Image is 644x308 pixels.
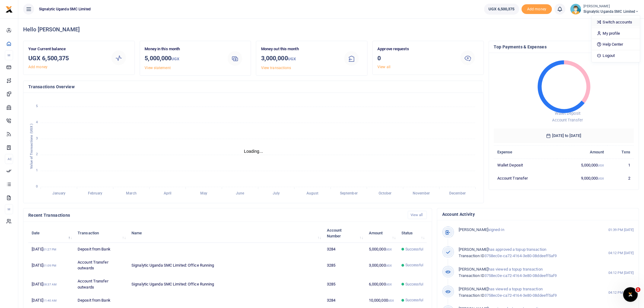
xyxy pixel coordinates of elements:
[557,146,607,159] th: Amount
[378,65,391,69] a: View all
[74,275,128,294] td: Account Transfer outwards
[366,224,398,243] th: Amount: activate to sort column ascending
[592,51,640,60] a: Logout
[570,4,581,15] img: profile-user
[623,287,638,302] iframe: Intercom live chat
[388,299,394,302] small: UGX
[366,256,398,275] td: 3,000,000
[261,54,336,64] h3: 3,000,000
[636,287,641,292] span: 1
[244,149,263,154] text: Loading...
[36,120,38,124] tspan: 4
[5,6,13,13] img: logo-small
[609,250,634,256] small: 04:12 PM [DATE]
[128,275,324,294] td: Signalytic Uganda SMC Limited: Office Running
[459,266,590,279] p: has viewed a topup transaction 3758ec0e-ca72-4164-3e80-08ddeeff5af9
[379,191,392,196] tspan: October
[413,191,430,196] tspan: November
[28,224,74,243] th: Date: activate to sort column descending
[164,191,172,196] tspan: April
[459,293,485,298] span: Transaction ID
[405,247,423,252] span: Successful
[592,29,640,38] a: My profile
[459,227,488,232] span: [PERSON_NAME]
[5,204,13,214] li: M
[145,54,219,64] h3: 5,000,000
[324,256,366,275] td: 3285
[609,290,634,295] small: 04:12 PM [DATE]
[398,224,427,243] th: Status: activate to sort column ascending
[366,243,398,256] td: 5,000,000
[128,224,324,243] th: Name: activate to sort column ascending
[43,248,57,251] small: 01:27 PM
[522,4,552,14] li: Toup your wallet
[36,136,38,140] tspan: 3
[261,66,291,70] a: View transactions
[28,46,103,52] p: Your Current balance
[306,191,319,196] tspan: August
[5,154,13,164] li: Ac
[592,18,640,26] a: Switch accounts
[366,294,398,307] td: 10,000,000
[43,264,57,267] small: 01:09 PM
[28,275,74,294] td: [DATE]
[324,224,366,243] th: Account Number: activate to sort column ascending
[459,267,488,271] span: [PERSON_NAME]
[459,287,488,291] span: [PERSON_NAME]
[28,256,74,275] td: [DATE]
[43,283,57,286] small: 08:37 AM
[489,6,515,12] span: UGX 6,500,375
[378,54,452,63] h3: 0
[584,9,639,14] span: Signalytic Uganda SMC Limited
[459,286,590,299] p: has viewed a topup transaction 3758ec0e-ca72-4164-3e80-08ddeeff5af9
[28,294,74,307] td: [DATE]
[52,191,66,196] tspan: January
[126,191,137,196] tspan: March
[324,275,366,294] td: 3285
[74,294,128,307] td: Deposit from Bank
[236,191,244,196] tspan: June
[494,146,557,159] th: Expense
[607,159,634,172] td: 1
[74,256,128,275] td: Account Transfer outwards
[607,172,634,185] td: 2
[459,247,590,259] p: has approved a topup transaction 3758ec0e-ca72-4164-3e80-08ddeeff5af9
[484,4,519,15] a: UGX 6,500,375
[609,227,634,233] small: 01:39 PM [DATE]
[324,243,366,256] td: 3284
[28,212,403,219] h4: Recent Transactions
[592,40,640,49] a: Help Center
[584,4,639,9] small: [PERSON_NAME]
[552,118,583,122] span: Account Transfer
[37,6,93,12] span: Signalytic Uganda SMC Limited
[405,297,423,303] span: Successful
[607,146,634,159] th: Txns
[386,283,392,286] small: UGX
[494,159,557,172] td: Wallet Deposit
[450,191,466,196] tspan: December
[324,294,366,307] td: 3284
[36,152,38,156] tspan: 2
[494,172,557,185] td: Account Transfer
[88,191,103,196] tspan: February
[459,247,488,252] span: [PERSON_NAME]
[405,262,423,268] span: Successful
[28,54,103,63] h3: UGX 6,500,375
[36,184,38,188] tspan: 0
[557,172,607,185] td: 9,000,000
[36,104,38,108] tspan: 5
[128,256,324,275] td: Signalytic Uganda SMC Limited: Office Running
[36,169,38,173] tspan: 1
[366,275,398,294] td: 6,000,000
[494,44,634,50] h4: Top Payments & Expenses
[557,159,607,172] td: 5,000,000
[74,224,128,243] th: Transaction: activate to sort column ascending
[273,191,280,196] tspan: July
[522,4,552,14] span: Add money
[5,7,13,11] a: logo-small logo-large logo-large
[43,299,57,302] small: 11:40 AM
[23,26,639,33] h4: Hello [PERSON_NAME]
[442,211,634,218] h4: Account Activity
[74,243,128,256] td: Deposit from Bank
[405,282,423,287] span: Successful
